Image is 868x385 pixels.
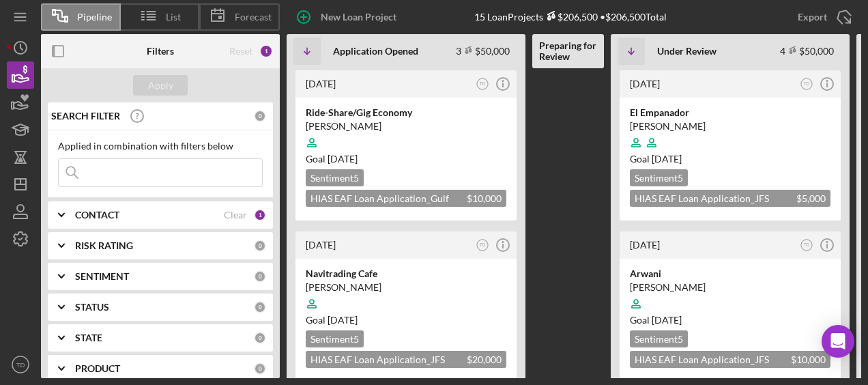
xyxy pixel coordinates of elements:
div: 4 $50,000 [780,45,834,57]
span: $20,000 [467,354,502,365]
div: Arwani [630,267,830,281]
b: STATE [75,332,102,343]
a: [DATE]TDNavitrading Cafe[PERSON_NAME]Goal [DATE]Sentiment5HIAS EAF Loan Application_JFS Washtenaw... [293,229,519,384]
div: Sentiment 5 [306,330,364,347]
button: Apply [133,75,188,96]
time: 2025-09-11 18:54 [306,239,336,251]
time: 05/18/2025 [652,153,682,165]
time: 11/10/2025 [328,314,358,326]
div: New Loan Project [321,3,396,31]
button: New Loan Project [287,3,410,31]
text: TD [480,81,486,86]
b: PRODUCT [75,363,120,374]
time: 11/19/2025 [328,153,358,165]
div: Export [798,3,827,31]
div: 0 [254,240,266,252]
time: 2025-09-16 15:21 [630,239,660,251]
button: TD [474,236,492,255]
text: TD [804,242,810,247]
button: TD [7,351,34,378]
time: 2025-09-19 18:48 [630,78,660,89]
span: $5,000 [796,192,826,204]
div: 0 [254,301,266,313]
text: TD [16,361,25,369]
div: Open Intercom Messenger [822,325,854,358]
span: List [166,12,181,23]
div: HIAS EAF Loan Application_JFS Washtenaw County [306,351,506,368]
div: El Empanador [630,106,830,119]
text: TD [480,242,486,247]
b: STATUS [75,302,109,313]
div: 15 Loan Projects • $206,500 Total [474,11,667,23]
b: SEARCH FILTER [51,111,120,122]
div: Applied in combination with filters below [58,141,263,152]
button: TD [798,75,816,94]
div: $206,500 [543,11,598,23]
button: TD [474,75,492,94]
b: RISK RATING [75,240,133,251]
b: Under Review [657,46,717,57]
div: Reset [229,46,252,57]
div: HIAS EAF Loan Application_Gulf Coast JFCS [306,190,506,207]
text: TD [804,81,810,86]
div: Sentiment 5 [630,169,688,186]
b: SENTIMENT [75,271,129,282]
button: Export [784,3,861,31]
b: Preparing for Review [539,40,597,62]
span: Goal [306,153,358,165]
div: Ride-Share/Gig Economy [306,106,506,119]
div: HIAS EAF Loan Application_JFS Washtenaw County [630,190,830,207]
span: $10,000 [467,192,502,204]
div: Clear [224,210,247,220]
b: Application Opened [333,46,418,57]
span: Goal [306,314,358,326]
div: 1 [259,44,273,58]
a: [DATE]TDArwani[PERSON_NAME]Goal [DATE]Sentiment5HIAS EAF Loan Application_JFS Washtenaw County $1... [618,229,843,384]
span: Goal [630,153,682,165]
div: [PERSON_NAME] [630,119,830,133]
button: TD [798,236,816,255]
b: CONTACT [75,210,119,220]
time: 2025-09-20 11:14 [306,78,336,89]
div: HIAS EAF Loan Application_JFS Washtenaw County [630,351,830,368]
span: Forecast [235,12,272,23]
span: $10,000 [791,354,826,365]
div: Navitrading Cafe [306,267,506,281]
div: 3 $50,000 [456,45,510,57]
div: 0 [254,110,266,122]
span: Goal [630,314,682,326]
b: Filters [147,46,174,57]
div: [PERSON_NAME] [306,119,506,133]
div: Apply [148,75,173,96]
div: 0 [254,332,266,344]
div: 0 [254,270,266,283]
div: [PERSON_NAME] [306,281,506,294]
span: Pipeline [77,12,112,23]
div: 0 [254,362,266,375]
a: [DATE]TDRide-Share/Gig Economy[PERSON_NAME]Goal [DATE]Sentiment5HIAS EAF Loan Application_Gulf Co... [293,68,519,223]
a: [DATE]TDEl Empanador[PERSON_NAME]Goal [DATE]Sentiment5HIAS EAF Loan Application_JFS Washtenaw Cou... [618,68,843,223]
div: [PERSON_NAME] [630,281,830,294]
div: 1 [254,209,266,221]
div: Sentiment 5 [306,169,364,186]
div: Sentiment 5 [630,330,688,347]
time: 11/15/2025 [652,314,682,326]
